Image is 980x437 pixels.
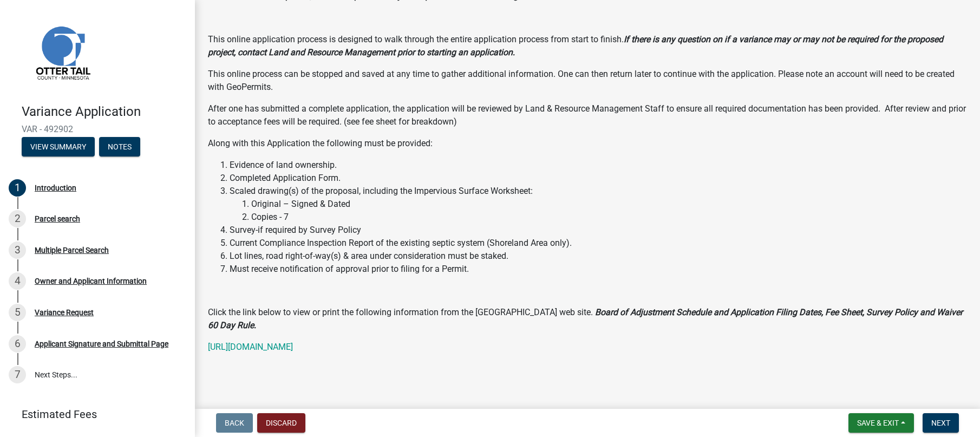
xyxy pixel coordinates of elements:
[22,143,95,152] wm-modal-confirm: Summary
[208,68,967,94] p: This online process can be stopped and saved at any time to gather additional information. One ca...
[208,342,293,352] a: [URL][DOMAIN_NAME]
[22,104,186,120] h4: Variance Application
[35,309,94,316] div: Variance Request
[22,11,103,93] img: Otter Tail County, Minnesota
[9,242,26,259] div: 3
[22,124,173,134] span: VAR - 492902
[35,215,80,223] div: Parcel search
[22,137,95,156] button: View Summary
[9,179,26,197] div: 1
[230,172,967,185] li: Completed Application Form.
[35,184,76,192] div: Introduction
[208,33,967,59] p: This online application process is designed to walk through the entire application process from s...
[9,403,178,425] a: Estimated Fees
[230,224,967,237] li: Survey-if required by Survey Policy
[35,277,147,285] div: Owner and Applicant Information
[230,159,967,172] li: Evidence of land ownership.
[208,137,967,150] p: Along with this Application the following must be provided:
[99,143,140,152] wm-modal-confirm: Notes
[208,306,967,332] p: Click the link below to view or print the following information from the [GEOGRAPHIC_DATA] web site.
[230,237,967,250] li: Current Compliance Inspection Report of the existing septic system (Shoreland Area only).
[230,185,967,224] li: Scaled drawing(s) of the proposal, including the Impervious Surface Worksheet:
[208,102,967,128] p: After one has submitted a complete application, the application will be reviewed by Land & Resour...
[251,211,967,224] li: Copies - 7
[857,419,899,427] span: Save & Exit
[9,366,26,383] div: 7
[848,413,914,433] button: Save & Exit
[9,304,26,321] div: 5
[931,419,950,427] span: Next
[216,413,253,433] button: Back
[9,272,26,290] div: 4
[35,340,168,348] div: Applicant Signature and Submittal Page
[230,263,967,276] li: Must receive notification of approval prior to filing for a Permit.
[225,419,244,427] span: Back
[99,137,140,156] button: Notes
[9,210,26,227] div: 2
[230,250,967,263] li: Lot lines, road right-of-way(s) & area under consideration must be staked.
[257,413,305,433] button: Discard
[9,335,26,353] div: 6
[35,246,109,254] div: Multiple Parcel Search
[251,198,967,211] li: Original – Signed & Dated
[923,413,959,433] button: Next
